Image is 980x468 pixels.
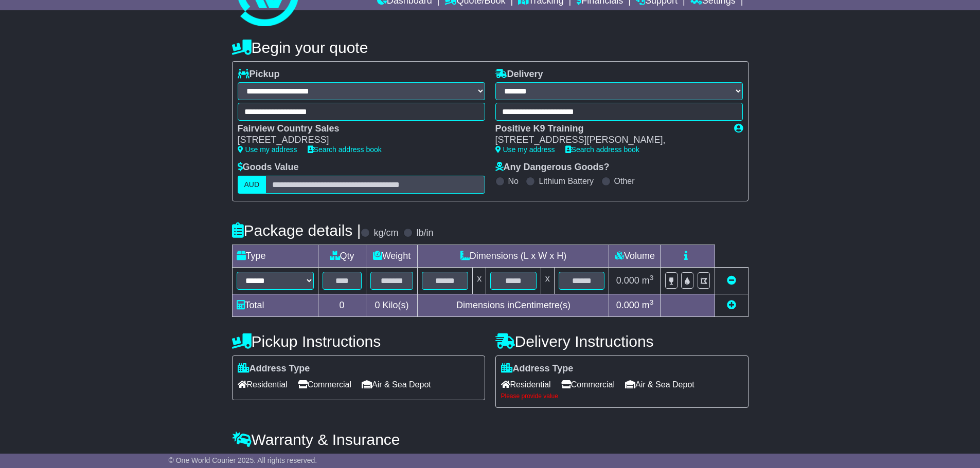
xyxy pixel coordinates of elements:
[614,176,635,186] label: Other
[501,363,574,375] label: Address Type
[541,267,554,294] td: x
[625,377,694,392] span: Air & Sea Depot
[495,123,724,135] div: Positive K9 Training
[232,39,749,56] h4: Begin your quote
[238,176,266,194] label: AUD
[495,145,555,154] a: Use my address
[650,298,654,306] sup: 3
[373,228,398,239] label: kg/cm
[495,333,749,350] h4: Delivery Instructions
[238,377,288,392] span: Residential
[416,228,433,239] label: lb/in
[232,222,361,239] h4: Package details |
[318,245,366,267] td: Qty
[298,377,351,392] span: Commercial
[501,392,743,400] div: Please provide value
[318,294,366,316] td: 0
[642,275,654,286] span: m
[232,294,318,316] td: Total
[561,377,615,392] span: Commercial
[238,162,299,173] label: Goods Value
[366,294,418,316] td: Kilo(s)
[308,145,382,154] a: Search address book
[650,274,654,282] sup: 3
[501,377,551,392] span: Residential
[418,245,609,267] td: Dimensions (L x W x H)
[418,294,609,316] td: Dimensions in Centimetre(s)
[238,363,310,375] label: Address Type
[508,176,519,186] label: No
[495,135,724,146] div: [STREET_ADDRESS][PERSON_NAME],
[495,162,610,173] label: Any Dangerous Goods?
[232,333,485,350] h4: Pickup Instructions
[565,145,639,154] a: Search address book
[362,377,431,392] span: Air & Sea Depot
[238,135,475,146] div: [STREET_ADDRESS]
[616,275,639,286] span: 0.000
[238,123,475,135] div: Fairview Country Sales
[238,69,280,80] label: Pickup
[232,245,318,267] td: Type
[727,275,736,286] a: Remove this item
[169,456,317,464] span: © One World Courier 2025. All rights reserved.
[642,300,654,310] span: m
[616,300,639,310] span: 0.000
[473,267,486,294] td: x
[539,176,594,186] label: Lithium Battery
[495,69,543,80] label: Delivery
[727,300,736,310] a: Add new item
[375,300,380,310] span: 0
[366,245,418,267] td: Weight
[238,145,297,154] a: Use my address
[609,245,661,267] td: Volume
[232,431,749,448] h4: Warranty & Insurance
